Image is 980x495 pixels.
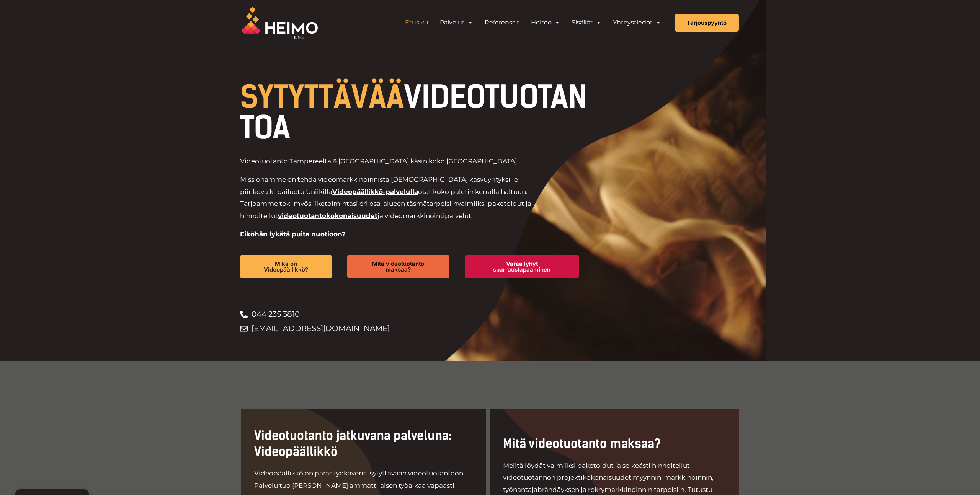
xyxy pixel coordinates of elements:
a: Videopäällikkö-palvelulla [332,188,418,195]
p: Missionamme on tehdä videomarkkinoinnista [DEMOGRAPHIC_DATA] kasvuyrityksille piinkova kilpailuetu. [240,174,542,222]
span: SYTYTTÄVÄÄ [240,79,404,116]
span: Uniikilla [306,188,332,195]
a: Heimo [525,15,566,30]
span: liiketoimintasi eri osa-alueen täsmätarpeisiin [311,200,457,207]
a: Sisällöt [566,15,607,30]
a: [EMAIL_ADDRESS][DOMAIN_NAME] [240,321,594,335]
h2: Videotuotanto jatkuvana palveluna: Videopäällikkö [254,428,473,460]
img: Heimo Filmsin logo [241,7,318,39]
span: valmiiksi paketoidut ja hinnoitellut [240,200,531,220]
span: Mitä videotuotanto maksaa? [359,261,437,272]
strong: Eiköhän lykätä puita nuotioon? [240,230,346,238]
a: Mitä videotuotanto maksaa? [347,255,449,278]
span: ja videomarkkinointipalvelut. [377,212,473,220]
span: 044 235 3810 [250,307,300,321]
a: Etusivu [399,15,434,30]
p: Videotuotanto Tampereelta & [GEOGRAPHIC_DATA] käsin koko [GEOGRAPHIC_DATA]. [240,155,542,168]
span: [EMAIL_ADDRESS][DOMAIN_NAME] [250,321,390,335]
a: videotuotantokokonaisuudet [278,212,377,220]
a: Mikä on Videopäällikkö? [240,255,332,278]
a: Yhteystiedot [607,15,667,30]
a: Palvelut [434,15,479,30]
aside: Header Widget 1 [395,15,671,30]
h2: Mitä videotuotanto maksaa? [503,436,726,452]
a: Tarjouspyyntö [675,14,739,32]
span: Mikä on Videopäällikkö? [252,261,320,272]
span: Varaa lyhyt sparraustapaaminen [477,261,567,272]
a: Varaa lyhyt sparraustapaaminen [465,255,579,278]
a: Referenssit [479,15,525,30]
h1: VIDEOTUOTANTOA [240,82,594,143]
a: 044 235 3810 [240,307,594,321]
